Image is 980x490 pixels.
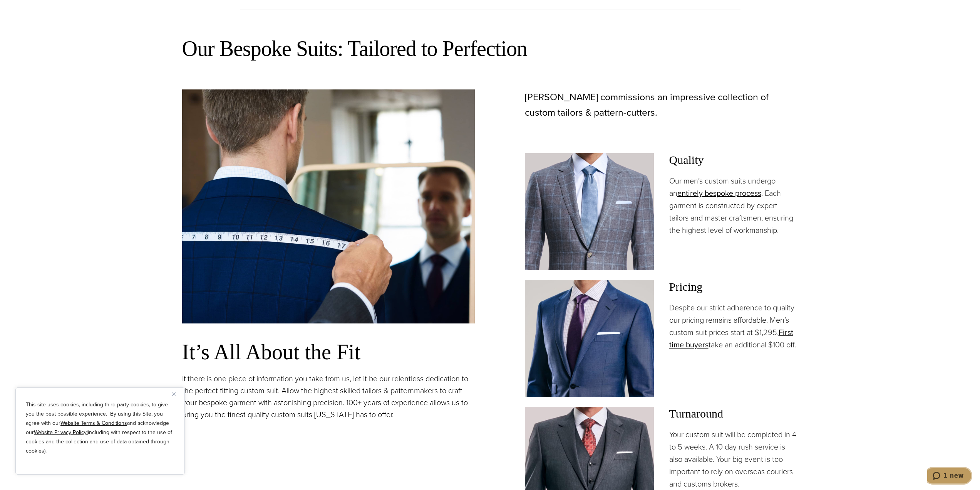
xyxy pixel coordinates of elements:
[60,419,127,427] a: Website Terms & Conditions
[26,400,174,456] p: This site uses cookies, including third party cookies, to give you the best possible experience. ...
[182,35,798,62] h2: Our Bespoke Suits: Tailored to Perfection
[669,280,798,294] h3: Pricing
[525,89,798,120] p: [PERSON_NAME] commissions an impressive collection of custom tailors & pattern-cutters.
[172,392,176,396] img: Close
[669,175,798,236] p: Our men’s custom suits undergo an . Each garment is constructed by expert tailors and master craf...
[172,389,181,399] button: Close
[525,153,654,270] img: Client in Zegna grey windowpane bespoke suit with white shirt and light blue tie.
[669,407,798,421] h3: Turnaround
[182,89,475,323] img: Bespoke tailor measuring the shoulder of client wearing a blue bespoke suit.
[669,301,798,351] p: Despite our strict adherence to quality our pricing remains affordable. Men’s custom suit prices ...
[927,467,972,486] iframe: Opens a widget where you can chat to one of our agents
[669,153,798,167] h3: Quality
[34,428,87,436] a: Website Privacy Policy
[669,327,793,350] a: First time buyers
[677,187,761,199] a: entirely bespoke process
[182,339,475,365] h3: It’s All About the Fit
[182,373,475,421] p: If there is one piece of information you take from us, let it be our relentless dedication to the...
[525,280,654,397] img: Client in blue solid custom made suit with white shirt and navy tie. Fabric by Scabal.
